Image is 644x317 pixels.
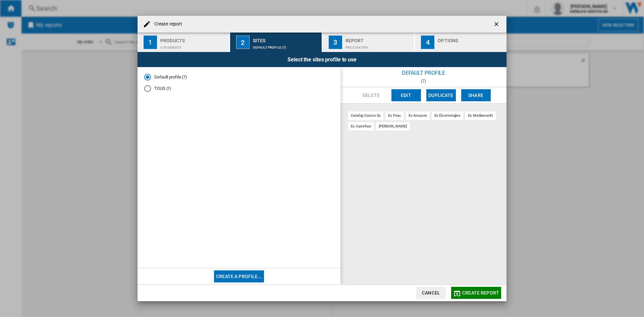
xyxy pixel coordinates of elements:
[376,122,410,130] div: [PERSON_NAME]
[323,33,415,52] button: 3 Report Price Matrix
[438,35,504,42] div: Options
[340,79,506,84] div: (7)
[406,111,430,120] div: es amazon
[465,111,496,120] div: es mediamarkt
[426,89,456,101] button: Duplicate
[230,33,322,52] button: 2 Sites Default profile (7)
[462,290,499,296] span: Create report
[214,270,264,282] button: Create a profile...
[253,35,319,42] div: Sites
[345,42,412,49] div: Price Matrix
[493,21,501,29] ng-md-icon: getI18NText('BUTTONS.CLOSE_DIALOG')
[253,42,319,49] div: Default profile (7)
[421,36,434,49] div: 4
[415,33,506,52] button: 4 Options
[461,89,491,101] button: Share
[490,17,504,31] button: getI18NText('BUTTONS.CLOSE_DIALOG')
[160,35,226,42] div: Products
[329,36,342,49] div: 3
[138,52,506,67] div: Select the sites profile to use
[151,21,182,28] h4: Create report
[138,33,230,52] button: 1 Products 6 segments
[144,36,157,49] div: 1
[160,42,226,49] div: 6 segments
[391,89,421,101] button: Edit
[357,89,386,101] button: Delete
[348,122,374,130] div: es carrefour
[416,287,446,299] button: Cancel
[385,111,404,120] div: es fnac
[144,74,334,80] md-radio-button: Default profile (7)
[236,36,250,49] div: 2
[432,111,463,120] div: es elcorteingles
[345,35,412,42] div: Report
[348,111,383,120] div: catalog costco es
[144,86,334,92] md-radio-button: TOUS (1)
[451,287,501,299] button: Create report
[340,67,506,79] div: Default profile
